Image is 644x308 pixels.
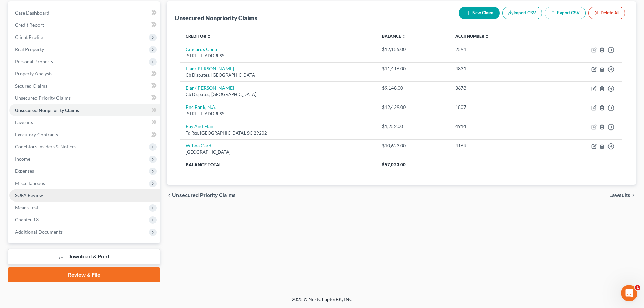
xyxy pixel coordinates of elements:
[186,66,234,71] a: Elan/[PERSON_NAME]
[635,285,640,290] span: 1
[207,34,211,39] i: unfold_more
[172,193,236,198] span: Unsecured Priority Claims
[455,123,540,130] div: 4914
[15,34,43,40] span: Client Profile
[455,65,540,72] div: 4831
[129,296,515,308] div: 2025 © NextChapterBK, INC
[545,7,586,19] a: Export CSV
[175,14,257,22] div: Unsecured Nonpriority Claims
[455,46,540,53] div: 2591
[459,7,500,19] button: New Claim
[382,33,406,39] a: Balance unfold_more
[8,267,160,282] a: Review & File
[455,142,540,149] div: 4169
[15,156,30,162] span: Income
[609,193,636,198] button: Lawsuits chevron_right
[15,217,39,222] span: Chapter 13
[9,189,160,202] a: SOFA Review
[9,19,160,31] a: Credit Report
[167,193,172,198] i: chevron_left
[609,193,630,198] span: Lawsuits
[186,91,371,98] div: Cb Disputes, [GEOGRAPHIC_DATA]
[9,92,160,104] a: Unsecured Priority Claims
[9,128,160,141] a: Executory Contracts
[502,7,542,19] button: Import CSV
[15,10,49,16] span: Case Dashboard
[588,7,625,19] button: Delete All
[15,107,79,113] span: Unsecured Nonpriority Claims
[186,85,234,91] a: Elan/[PERSON_NAME]
[186,46,217,52] a: Citicards Cbna
[382,142,445,149] div: $10,623.00
[186,111,371,117] div: [STREET_ADDRESS]
[186,104,216,110] a: Pnc Bank, N.A.
[455,85,540,91] div: 3678
[9,104,160,116] a: Unsecured Nonpriority Claims
[186,33,211,39] a: Creditor unfold_more
[382,46,445,53] div: $12,155.00
[9,116,160,128] a: Lawsuits
[382,104,445,111] div: $12,429.00
[15,180,45,186] span: Miscellaneous
[630,193,636,198] i: chevron_right
[485,34,489,39] i: unfold_more
[180,159,377,171] th: Balance Total
[186,149,371,156] div: [GEOGRAPHIC_DATA]
[402,34,406,39] i: unfold_more
[8,249,160,265] a: Download & Print
[382,85,445,91] div: $9,148.00
[15,132,58,137] span: Executory Contracts
[186,72,371,78] div: Cb Disputes, [GEOGRAPHIC_DATA]
[621,285,637,301] iframe: Intercom live chat
[15,168,34,174] span: Expenses
[9,80,160,92] a: Secured Claims
[15,22,44,28] span: Credit Report
[167,193,236,198] button: chevron_left Unsecured Priority Claims
[15,192,43,198] span: SOFA Review
[186,143,211,148] a: Wfbna Card
[15,205,38,210] span: Means Test
[455,33,489,39] a: Acct Number unfold_more
[15,83,47,89] span: Secured Claims
[186,130,371,136] div: Td Rcs, [GEOGRAPHIC_DATA], SC 29202
[15,46,44,52] span: Real Property
[15,229,63,235] span: Additional Documents
[15,144,76,149] span: Codebtors Insiders & Notices
[455,104,540,111] div: 1807
[382,162,406,167] span: $57,023.00
[186,53,371,59] div: [STREET_ADDRESS]
[186,123,213,129] a: Ray And Flan
[9,68,160,80] a: Property Analysis
[15,71,52,76] span: Property Analysis
[15,119,33,125] span: Lawsuits
[15,95,71,101] span: Unsecured Priority Claims
[382,65,445,72] div: $11,416.00
[9,7,160,19] a: Case Dashboard
[382,123,445,130] div: $1,252.00
[15,58,53,64] span: Personal Property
